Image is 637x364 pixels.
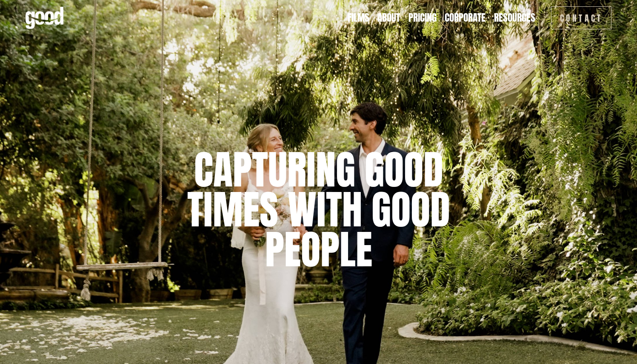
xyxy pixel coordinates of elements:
[348,11,369,25] a: Films
[494,11,535,25] a: folder dropdown
[172,150,465,269] h1: capturing good times with good people
[445,11,486,25] a: Corporate
[494,12,535,24] span: Resources
[377,11,400,25] a: About
[408,11,437,25] a: Pricing
[551,6,611,30] a: Contact
[26,7,63,29] img: Good Feeling Films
